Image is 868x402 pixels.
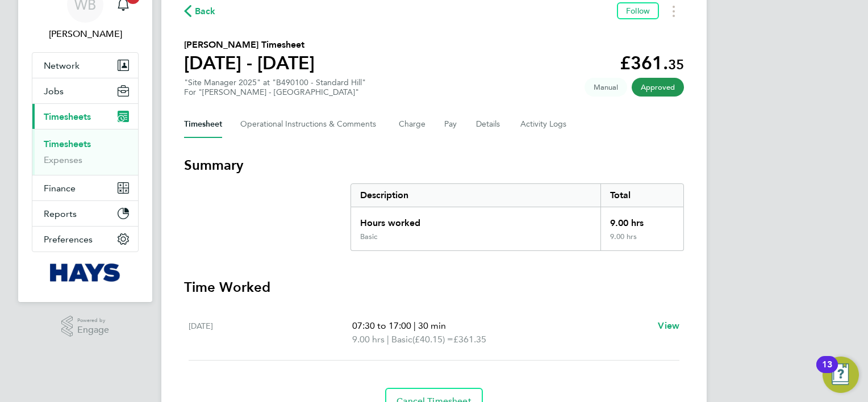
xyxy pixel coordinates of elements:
[352,320,411,331] span: 07:30 to 17:00
[32,201,138,226] button: Reports
[32,263,139,282] a: Go to home page
[44,86,64,97] span: Jobs
[44,234,93,245] span: Preferences
[626,6,650,16] span: Follow
[44,183,76,194] span: Finance
[476,111,502,138] button: Details
[189,319,352,346] div: [DATE]
[184,4,216,18] button: Back
[399,111,426,138] button: Charge
[453,334,486,345] span: £361.35
[350,183,684,251] div: Summary
[351,184,600,207] div: Description
[184,111,222,138] button: Timesheet
[585,78,627,97] span: This timesheet was manually created.
[600,232,683,250] div: 9.00 hrs
[32,78,138,103] button: Jobs
[184,78,366,97] div: "Site Manager 2025" at "B490100 - Standard Hill"
[61,316,110,337] a: Powered byEngage
[184,156,684,174] h3: Summary
[658,320,679,331] span: View
[391,333,412,346] span: Basic
[195,5,216,18] span: Back
[44,139,91,149] a: Timesheets
[32,104,138,129] button: Timesheets
[600,207,683,232] div: 9.00 hrs
[50,263,121,282] img: hays-logo-retina.png
[77,325,109,335] span: Engage
[32,53,138,78] button: Network
[620,52,684,74] app-decimal: £361.
[351,207,600,232] div: Hours worked
[32,129,138,175] div: Timesheets
[240,111,381,138] button: Operational Instructions & Comments
[412,334,453,345] span: (£40.15) =
[387,334,389,345] span: |
[184,87,366,97] div: For "[PERSON_NAME] - [GEOGRAPHIC_DATA]"
[44,154,82,165] a: Expenses
[352,334,385,345] span: 9.00 hrs
[418,320,446,331] span: 30 min
[663,2,684,20] button: Timesheets Menu
[44,60,80,71] span: Network
[44,111,91,122] span: Timesheets
[414,320,416,331] span: |
[184,278,684,296] h3: Time Worked
[632,78,684,97] span: This timesheet has been approved.
[77,316,109,325] span: Powered by
[658,319,679,333] a: View
[520,111,568,138] button: Activity Logs
[32,27,139,41] span: William Brown
[184,38,315,52] h2: [PERSON_NAME] Timesheet
[823,357,859,393] button: Open Resource Center, 13 new notifications
[444,111,458,138] button: Pay
[184,52,315,74] h1: [DATE] - [DATE]
[668,56,684,73] span: 35
[44,208,77,219] span: Reports
[617,2,659,19] button: Follow
[600,184,683,207] div: Total
[822,365,832,379] div: 13
[360,232,377,241] div: Basic
[32,227,138,252] button: Preferences
[32,175,138,200] button: Finance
